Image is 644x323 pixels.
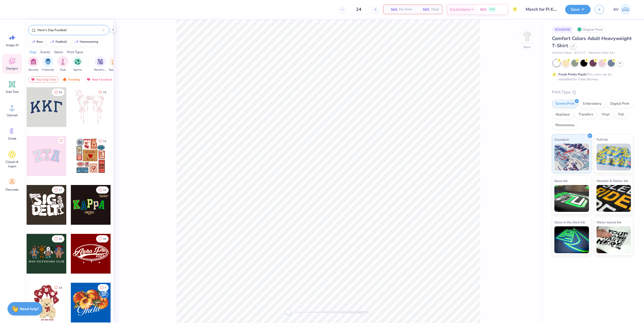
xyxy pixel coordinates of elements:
span: Minimum Order: 24 + [588,51,615,55]
div: football [56,40,67,43]
img: trend_line.gif [31,40,35,43]
span: Sports [74,68,82,72]
button: Like [52,284,64,291]
div: filter for Game Day [109,56,121,72]
span: Comfort Colors [552,51,572,55]
img: Standard [554,144,589,170]
div: Rhinestones [552,121,578,129]
div: filter for Fraternity [42,56,54,72]
button: Like [52,186,64,194]
div: filter for Club [57,56,68,72]
span: Puff Ink [597,137,608,142]
span: Clipart & logos [3,160,21,168]
span: Comfort Colors Adult Heavyweight T-Shirt [552,35,632,49]
span: Club [60,68,66,72]
img: trend_line.gif [50,40,54,43]
span: 14 [103,189,106,191]
img: most_fav.gif [31,78,35,81]
img: Sports Image [75,59,81,65]
button: filter button [94,56,106,72]
img: Metallic & Glitter Ink [597,185,631,212]
span: Designs [6,66,18,71]
div: Embroidery [580,100,605,108]
button: filter button [57,56,68,72]
span: Per Item [399,7,412,12]
button: Save [565,5,591,14]
span: 10 [59,286,62,289]
span: Neon Ink [554,178,568,184]
strong: Fresh Prints Flash: [558,72,587,77]
button: Like [96,89,109,96]
button: football [47,38,69,46]
img: Sorority Image [30,59,36,65]
span: Game Day [109,68,121,72]
div: Back [524,45,530,49]
a: AV [611,4,633,15]
span: Decorate [6,187,19,192]
input: – – [348,5,369,14]
div: Vinyl [598,111,613,119]
div: Print Types [67,50,83,55]
img: trend_line.gif [74,40,79,43]
div: Trending [60,76,82,83]
button: filter button [72,56,83,72]
div: Foil [615,111,627,119]
span: 7 [105,286,106,289]
div: filter for Sorority [28,56,39,72]
div: Events [41,50,50,55]
img: Parent's Weekend Image [97,59,103,65]
span: Fraternity [42,68,54,72]
div: Print Type [552,89,633,95]
span: Image AI [6,43,19,47]
span: 15 [103,91,106,94]
button: homecoming [71,38,101,46]
div: filter for Parent's Weekend [94,56,106,72]
button: Like [96,235,109,242]
span: 17 [59,189,62,191]
div: This color can be expedited for 5 day delivery. [558,72,624,82]
div: Orgs [30,50,36,55]
span: N/A [387,7,397,12]
span: Total [431,7,439,12]
img: Back [522,31,532,42]
div: Accessibility label [286,310,291,315]
img: Game Day Image [112,59,118,65]
span: N/A [419,7,429,12]
span: N/A [480,7,486,12]
div: Styles [54,50,63,55]
button: filter button [42,56,54,72]
button: Like [96,137,109,145]
span: Est. Delivery [450,7,470,12]
div: Most Favorited [84,76,114,83]
img: Puff Ink [597,144,631,170]
img: Fraternity Image [45,59,51,65]
div: Applique [552,111,573,119]
div: Digital Print [607,100,633,108]
div: Transfers [575,111,597,119]
img: Neon Ink [554,185,589,212]
span: Sorority [28,68,38,72]
img: Aargy Velasco [620,4,631,15]
div: bear [36,40,43,43]
span: Parent's Weekend [94,68,106,72]
img: Club Image [60,59,66,65]
div: Original Proof [576,26,606,33]
span: Free [490,8,495,11]
div: Screen Print [552,100,578,108]
span: Standard [554,137,569,142]
button: Like [98,284,109,291]
button: filter button [109,56,121,72]
input: Untitled Design [522,4,561,15]
button: bear [28,38,45,46]
img: most_fav.gif [86,78,91,81]
button: filter button [28,56,39,72]
span: 14 [103,140,106,143]
span: Upload [7,113,17,117]
strong: Need help? [20,306,39,311]
button: Like [52,235,64,242]
div: filter for Sports [72,56,83,72]
span: Glow in the Dark Ink [554,219,585,225]
span: AV [613,6,619,13]
input: Try "Alpha" [37,27,102,33]
span: Water based Ink [597,219,621,225]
